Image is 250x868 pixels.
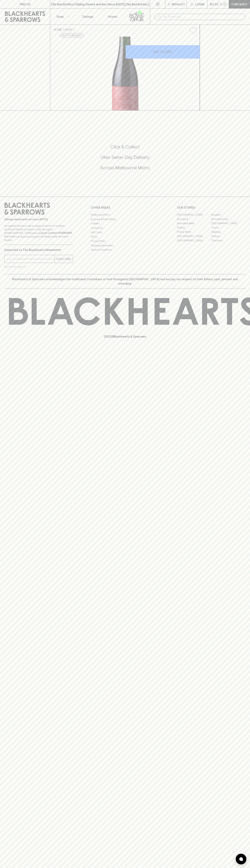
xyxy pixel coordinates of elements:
p: ADD TO CART [153,50,172,54]
a: Tastings [75,9,100,24]
p: 0 [224,3,226,5]
p: $0.00 [210,2,218,6]
p: Wishlist [172,2,185,6]
p: Blackhearts & Sparrows acknowledges the traditional Custodians of land throughout [GEOGRAPHIC_DAT... [7,277,243,286]
p: Tastings [82,14,93,19]
a: Shipping Information [91,243,159,248]
a: Terms & Conditions [91,248,159,252]
a: Prahran [211,234,246,238]
img: 40753.png [51,37,200,110]
a: Brunswick West [177,221,211,225]
a: Thornbury [211,238,246,243]
div: Call to action block [4,130,246,189]
a: [GEOGRAPHIC_DATA] [177,213,211,217]
p: Login [195,2,204,6]
button: Add to wishlist [188,26,198,35]
a: [GEOGRAPHIC_DATA] [211,221,246,225]
a: Braddon [211,213,246,217]
button: Shop [50,9,75,24]
input: Try "Pinot noir" [163,14,243,20]
button: SUBSCRIBE [55,255,73,263]
a: Stores [100,9,125,24]
a: [GEOGRAPHIC_DATA] [177,238,211,243]
p: FIND US [19,2,31,6]
button: ADD TO CART [126,45,200,59]
p: Sibling owned and run since [DATE] [4,218,73,221]
p: Stores [108,14,117,19]
a: Privacy Policy [91,239,159,243]
a: SHOP [65,28,72,31]
p: SUBSCRIBE [56,257,71,261]
a: Brunswick East [211,217,246,221]
img: bubble-icon [239,857,243,861]
a: Gift Cards [91,230,159,235]
a: Geelong [211,230,246,234]
h5: Uber Same-Day Delivery [4,154,246,160]
p: It is against the law to sell or supply alcohol to, or to obtain alcohol on behalf of a person un... [4,224,73,242]
p: We will never spam you [4,265,73,268]
a: Bottle Drop FAQ's [91,213,159,217]
a: Fitzroy [211,225,246,230]
a: [GEOGRAPHIC_DATA] [177,234,211,238]
strong: Liquor License #32064953 [39,231,72,234]
a: Business & Bulk Gifting [91,217,159,221]
p: Checkout [231,2,247,6]
a: Contact Us [91,226,159,230]
input: e.g. jane@blackheartsandsparrows.com.au [7,256,55,262]
button: Add to wishlist [60,33,83,38]
p: Shop [56,14,64,19]
p: Subscribe to The Blackhearts Newsletter [4,248,73,252]
h5: Across Melbourne Metro [4,165,246,171]
a: Elwood [177,225,211,230]
a: FAQ's [91,235,159,239]
a: Brunswick [177,217,211,221]
a: HOME [54,28,62,31]
h5: Click & Collect [4,144,246,150]
a: Careers [91,221,159,226]
a: Fitzroy North [177,230,211,234]
p: OTHER AREAS [91,205,159,210]
p: OUR STORES [177,205,246,210]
